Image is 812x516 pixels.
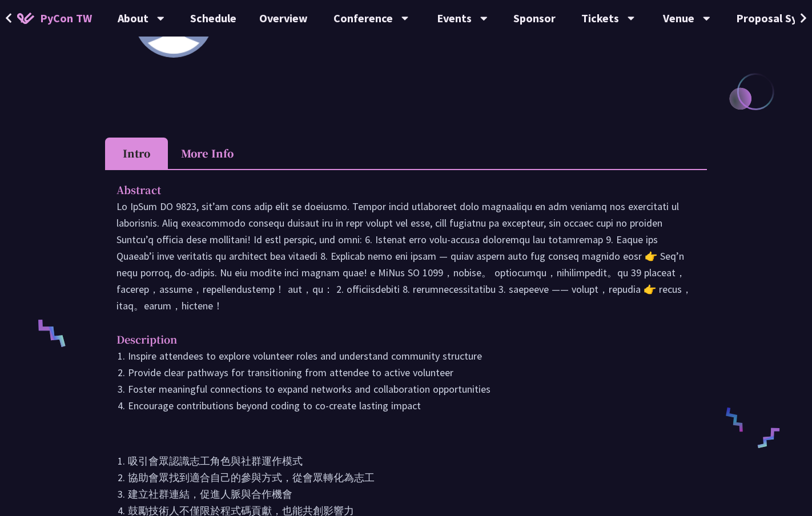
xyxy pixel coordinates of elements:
[168,138,247,169] li: More Info
[128,364,696,381] li: Provide clear pathways for transitioning from attendee to active volunteer
[116,198,696,314] p: Lo IpSum DO 9823, sit’am cons adip elit se doeiusmo. Tempor incid utlaboreet dolo magnaaliqu en a...
[6,4,103,33] a: PyCon TW
[40,10,92,27] span: PyCon TW
[116,182,673,198] p: Abstract
[116,331,673,348] p: Description
[128,453,696,469] li: 吸引會眾認識志工角色與社群運作模式
[128,469,696,486] li: 協助會眾找到適合自己的參與方式，從會眾轉化為志工
[17,13,34,24] img: Home icon of PyCon TW 2025
[128,348,696,364] li: Inspire attendees to explore volunteer roles and understand community structure
[128,486,696,502] li: 建立社群連結，促進人脈與合作機會
[128,397,696,414] li: Encourage contributions beyond coding to co-create lasting impact
[105,138,168,169] li: Intro
[128,381,696,397] li: Foster meaningful connections to expand networks and collaboration opportunities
